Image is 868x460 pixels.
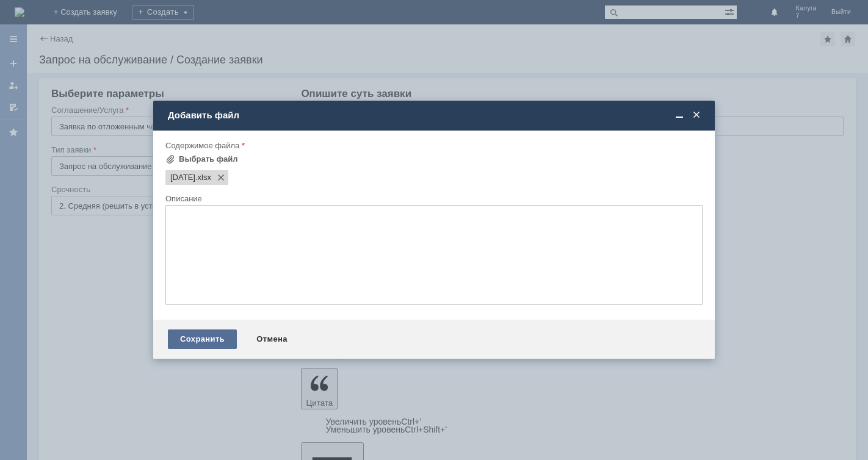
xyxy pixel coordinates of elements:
[168,110,703,121] div: Добавить файл
[170,173,195,182] span: 27.08.2025.xlsx
[179,154,238,164] div: Выбрать файл
[165,195,700,203] div: Описание
[690,110,703,121] span: Закрыть
[195,173,211,182] span: 27.08.2025.xlsx
[673,110,685,121] span: Свернуть (Ctrl + M)
[5,5,178,24] div: Добрый вечер! Удалите пожалуйста отложенный чек. [GEOGRAPHIC_DATA].
[165,142,700,149] div: Содержимое файла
